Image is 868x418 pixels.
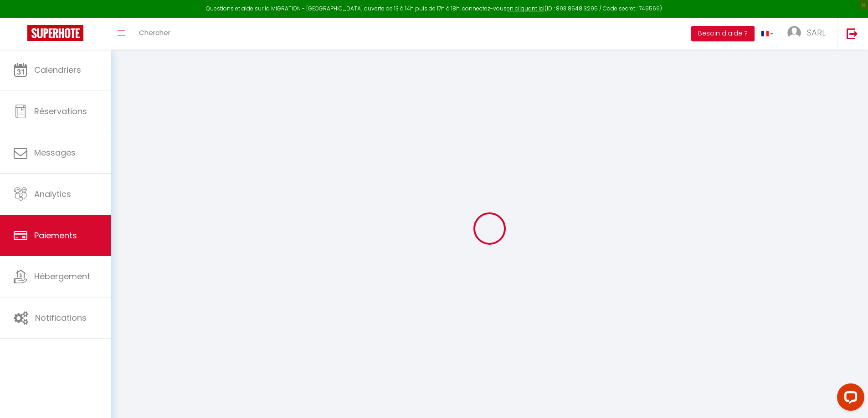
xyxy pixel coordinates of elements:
button: Besoin d'aide ? [691,26,755,41]
span: Notifications [35,312,87,323]
a: Chercher [132,18,177,50]
span: Réservations [34,106,87,117]
img: logout [847,28,858,39]
span: SARL [807,27,826,38]
span: Paiements [34,230,77,241]
iframe: LiveChat chat widget [830,380,868,418]
span: Messages [34,147,76,158]
span: Calendriers [34,64,81,76]
img: ... [787,26,801,40]
span: Chercher [139,28,170,37]
span: Hébergement [34,271,90,282]
img: Super Booking [27,25,83,41]
a: en cliquant ici [507,5,544,12]
span: Analytics [34,188,71,200]
a: ... SARL [781,18,837,50]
